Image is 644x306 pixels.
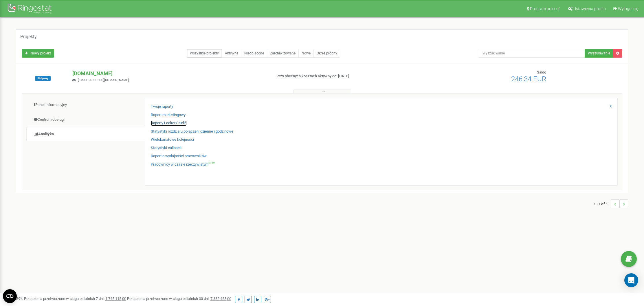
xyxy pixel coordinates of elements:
[35,76,51,81] span: Aktywny
[26,113,145,127] a: Centrum obsługi
[151,137,194,142] a: Wielokanałowe kolejności
[624,273,638,287] div: Open Intercom Messenger
[267,49,299,58] a: Zarchiwizowane
[151,145,182,151] a: Statystyki callback
[26,98,145,112] a: Panel Informacyjny
[618,6,638,11] span: Wyloguj się
[610,104,612,109] a: X
[594,199,611,208] span: 1 - 1 of 1
[151,129,233,134] a: Statystyki rozdziału połączeń: dzienne i godzinowe
[151,162,215,167] a: Pracownicy w czasie rzeczywistymNEW
[78,78,129,82] span: [EMAIL_ADDRESS][DOMAIN_NAME]
[187,49,222,58] a: Wszystkie projekty
[210,296,231,301] u: 7 382 453,00
[151,104,173,109] a: Twoje raporty
[151,120,187,126] a: Raporty Looker Studio
[298,49,314,58] a: Nowe
[479,49,585,58] input: Wyszukiwanie
[585,49,613,58] button: Wyszukiwanie
[151,112,186,118] a: Raport marketingowy
[594,194,628,214] nav: ...
[241,49,267,58] a: Nieopłacone
[22,49,54,58] a: Nowy projekt
[151,153,207,159] a: Raport o wydajności pracowników
[24,296,126,301] span: Połączenia przetworzone w ciągu ostatnich 7 dni :
[511,75,546,83] span: 246,34 EUR
[72,70,267,77] p: [DOMAIN_NAME]
[105,296,126,301] u: 1 745 115,00
[537,70,546,74] span: Saldo
[20,34,37,39] h5: Projekty
[208,162,215,165] sup: NEW
[313,49,340,58] a: Okres próbny
[26,127,145,141] a: Analityka
[276,74,420,79] p: Przy obecnych kosztach aktywny do: [DATE]
[573,6,606,11] span: Ustawienia profilu
[127,296,231,301] span: Połączenia przetworzone w ciągu ostatnich 30 dni :
[530,6,561,11] span: Program poleceń
[222,49,241,58] a: Aktywne
[3,289,17,303] button: Open CMP widget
